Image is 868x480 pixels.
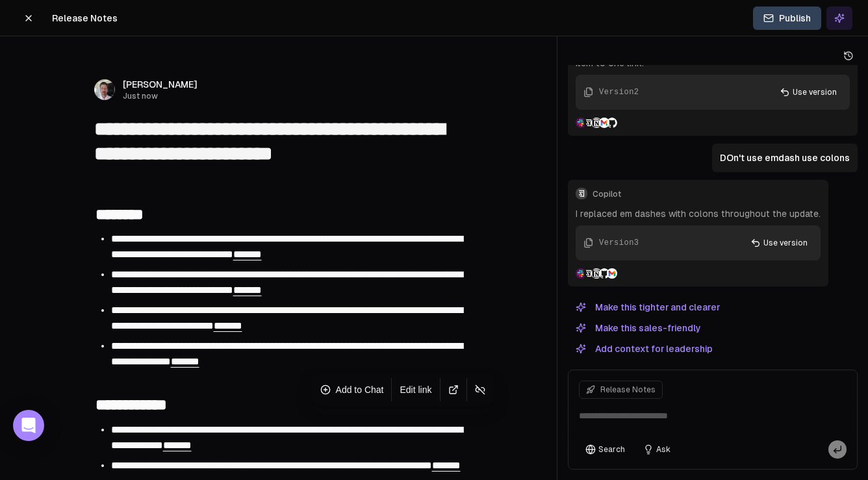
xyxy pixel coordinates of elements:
[123,91,198,101] span: Just now
[743,233,815,253] button: Use version
[583,268,594,279] img: Samepage
[599,118,609,128] img: Gmail
[607,268,617,279] img: Gmail
[591,268,602,279] img: Notion
[52,12,118,25] span: Release Notes
[772,82,845,102] button: Use version
[637,440,677,459] button: Ask
[336,383,384,396] span: Add to Chat
[579,440,632,459] button: Search
[443,381,464,399] a: Open link in a new tab
[94,79,115,100] img: _image
[607,118,617,128] img: GitHub
[568,320,709,336] button: Make this sales-friendly
[753,6,821,30] button: Publish
[315,381,389,399] button: Add to Chat
[576,118,586,128] img: Slack
[576,268,586,279] img: Slack
[568,299,728,315] button: Make this tighter and clearer
[123,78,198,91] span: [PERSON_NAME]
[576,207,821,220] p: I replaced em dashes with colons throughout the update.
[599,268,609,279] img: GitHub
[568,341,721,357] button: Add context for leadership
[593,189,821,199] span: Copilot
[13,410,44,441] div: Open Intercom Messenger
[583,118,594,128] img: Samepage
[394,381,437,399] button: Edit link
[600,385,656,395] span: Release Notes
[591,118,602,128] img: Notion
[599,237,639,249] div: Version 3
[720,151,850,164] p: DOn't use emdash use colons
[599,86,639,98] div: Version 2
